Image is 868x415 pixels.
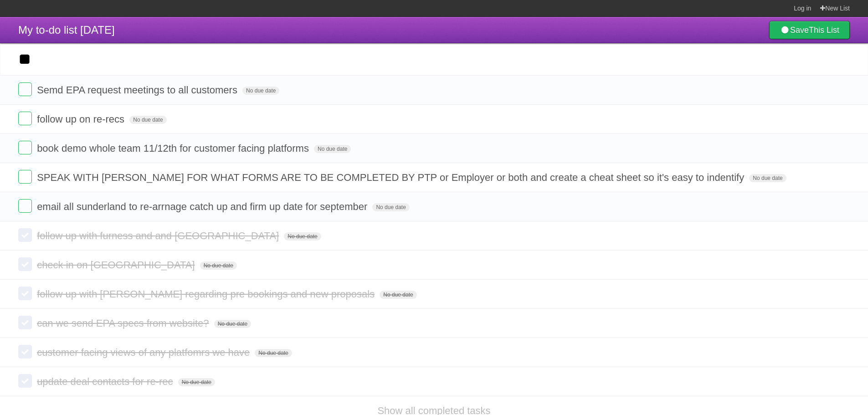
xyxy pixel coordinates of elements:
span: No due date [200,261,237,270]
b: This List [809,26,839,35]
label: Done [18,112,32,125]
label: Done [18,257,32,271]
label: Done [18,170,32,184]
label: Done [18,82,32,96]
span: follow up with furness and and [GEOGRAPHIC_DATA] [37,230,281,241]
span: No due date [178,378,215,386]
span: book demo whole team 11/12th for customer facing platforms [37,143,311,154]
span: update deal contacts for re-rec [37,376,175,387]
span: SPEAK WITH [PERSON_NAME] FOR WHAT FORMS ARE TO BE COMPLETED BY PTP or Employer or both and create... [37,172,746,183]
label: Done [18,374,32,388]
span: No due date [380,291,416,299]
span: can we send EPA specs from website? [37,318,211,329]
label: Done [18,287,32,300]
label: Done [18,345,32,359]
label: Done [18,141,32,154]
span: No due date [242,87,279,95]
span: check in on [GEOGRAPHIC_DATA] [37,259,197,271]
span: No due date [129,116,166,124]
span: customer facing views of any platfomrs we have [37,347,252,358]
span: No due date [284,232,321,241]
span: Semd EPA request meetings to all customers [37,84,240,96]
label: Done [18,228,32,242]
a: SaveThis List [769,21,850,39]
span: No due date [314,145,351,153]
label: Done [18,316,32,329]
span: email all sunderland to re-arrnage catch up and firm up date for september [37,201,370,212]
span: No due date [372,203,409,211]
span: No due date [255,349,292,357]
span: follow up on re-recs [37,113,127,125]
span: My to-do list [DATE] [18,24,115,36]
label: Done [18,199,32,213]
span: No due date [214,320,251,328]
span: follow up with [PERSON_NAME] regarding pre bookings and new proposals [37,288,377,300]
span: No due date [749,174,786,182]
